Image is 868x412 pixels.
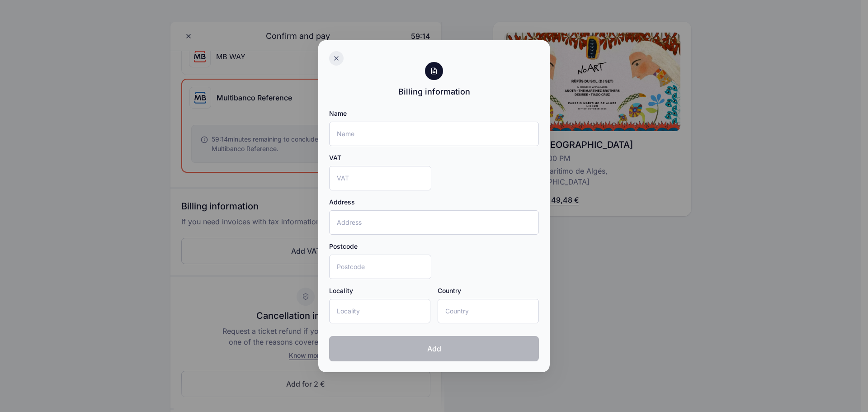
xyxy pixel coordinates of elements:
[329,336,539,361] button: Add
[438,299,539,323] input: Country
[329,210,539,235] input: Address
[329,109,347,118] label: Name
[438,286,461,295] label: Country
[427,343,441,354] span: Add
[329,299,430,323] input: Locality
[329,198,355,207] label: Address
[398,85,470,98] div: Billing information
[329,242,358,251] label: Postcode
[329,153,341,162] label: VAT
[329,122,539,146] input: Name
[329,255,431,279] input: Postcode
[329,286,353,295] label: Locality
[329,166,431,190] input: VAT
